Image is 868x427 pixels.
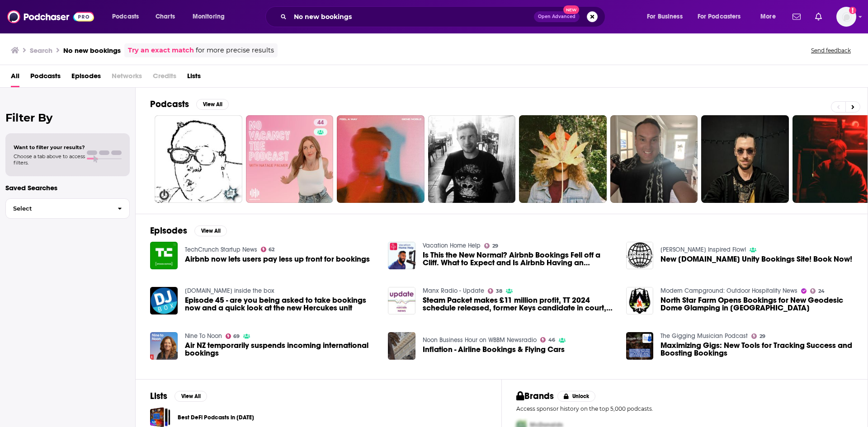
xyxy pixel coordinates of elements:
[14,153,85,166] span: Choose a tab above to access filters.
[754,9,787,24] button: open menu
[5,198,130,219] button: Select
[698,10,741,23] span: For Podcasters
[423,296,615,312] span: Steam Packet makes £11 million profit, TT 2024 schedule released, former Keys candidate in court,...
[423,336,537,344] a: Noon Business Hour on WBBM Newsradio
[150,99,229,110] a: PodcastsView All
[811,9,826,24] a: Show notifications dropdown
[153,69,176,87] span: Credits
[751,333,765,339] a: 29
[760,10,776,23] span: More
[626,242,654,269] img: New UnityInspireProjects.com Unity Bookings Site! Book Now!
[185,332,222,340] a: Nine To Noon
[492,244,498,248] span: 29
[5,183,130,192] p: Saved Searches
[187,69,201,87] a: Lists
[14,144,85,150] span: Want to filter your results?
[388,332,415,360] img: Inflation - Airline Bookings & Flying Cars
[178,413,254,422] a: Best DeFi Podcasts in [DATE]
[112,69,142,87] span: Networks
[626,287,654,314] img: North Star Farm Opens Bookings for New Geodesic Dome Glamping in Catskills
[30,69,61,87] a: Podcasts
[484,243,498,249] a: 29
[261,247,275,252] a: 62
[193,10,225,23] span: Monitoring
[789,9,804,24] a: Show notifications dropdown
[818,289,825,293] span: 24
[226,333,240,339] a: 69
[150,225,227,236] a: EpisodesView All
[175,391,207,402] button: View All
[290,9,534,24] input: Search podcasts, credits, & more...
[128,45,194,56] a: Try an exact match
[246,115,334,203] a: 44
[660,255,852,263] span: New [DOMAIN_NAME] Unity Bookings Site! Book Now!
[63,46,121,55] h3: No new bookings
[156,10,175,23] span: Charts
[660,342,853,357] a: Maximizing Gigs: New Tools for Tracking Success and Boosting Bookings
[692,9,754,24] button: open menu
[185,255,370,263] a: Airbnb now lets users pay less up front for bookings
[849,7,856,14] svg: Add a profile image
[647,10,683,23] span: For Business
[185,342,377,357] span: Air NZ temporarily suspends incoming international bookings
[185,246,257,253] a: TechCrunch Startup News
[496,289,502,293] span: 38
[540,337,555,343] a: 46
[194,225,227,236] button: View All
[534,11,580,22] button: Open AdvancedNew
[30,46,52,55] h3: Search
[7,8,94,25] img: Podchaser - Follow, Share and Rate Podcasts
[269,248,274,252] span: 62
[810,288,825,294] a: 24
[150,332,178,360] img: Air NZ temporarily suspends incoming international bookings
[836,7,856,27] button: Show profile menu
[423,251,615,267] a: Is This the New Normal? Airbnb Bookings Fell off a Cliff. What to Expect and Is Airbnb Having an ...
[150,242,178,269] img: Airbnb now lets users pay less up front for bookings
[5,111,130,124] h2: Filter By
[423,346,565,353] a: Inflation - Airline Bookings & Flying Cars
[150,390,167,402] h2: Lists
[185,296,377,312] a: Episode 45 - are you being asked to take bookings now and a quick look at the new Hercukes unit
[388,242,415,269] img: Is This the New Normal? Airbnb Bookings Fell off a Cliff. What to Expect and Is Airbnb Having an ...
[488,288,502,294] a: 38
[641,9,694,24] button: open menu
[836,7,856,27] img: User Profile
[516,390,554,402] h2: Brands
[836,7,856,27] span: Logged in as luilaking
[423,242,481,249] a: Vacation Home Help
[71,69,101,87] a: Episodes
[388,287,415,314] img: Steam Packet makes £11 million profit, TT 2024 schedule released, former Keys candidate in court,...
[150,287,178,314] img: Episode 45 - are you being asked to take bookings now and a quick look at the new Hercukes unit
[538,14,576,19] span: Open Advanced
[196,45,274,56] span: for more precise results
[660,246,746,253] a: Eli Goldsmith Inspired Flow!
[150,225,187,236] h2: Episodes
[548,338,555,342] span: 46
[660,296,853,312] span: North Star Farm Opens Bookings for New Geodesic Dome Glamping in [GEOGRAPHIC_DATA]
[233,334,240,338] span: 69
[626,332,654,360] img: Maximizing Gigs: New Tools for Tracking Success and Boosting Bookings
[660,332,748,340] a: The Gigging Musician Podcast
[106,9,151,24] button: open menu
[150,9,180,24] a: Charts
[563,5,580,14] span: New
[808,47,854,54] button: Send feedback
[185,287,274,295] a: Djbox.ie inside the box
[112,10,139,23] span: Podcasts
[317,118,324,127] span: 44
[11,69,19,87] span: All
[150,390,207,402] a: ListsView All
[314,119,327,126] a: 44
